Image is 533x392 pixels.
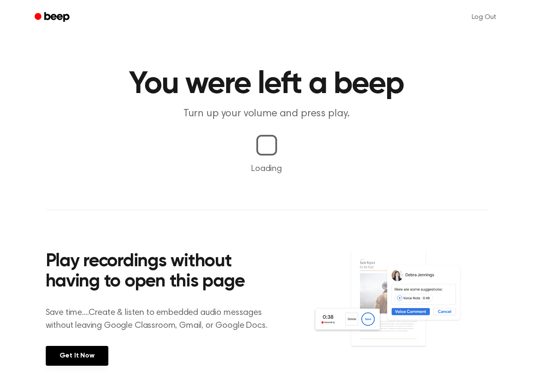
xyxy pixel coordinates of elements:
[46,69,488,100] h1: You were left a beep
[10,162,523,175] p: Loading
[46,346,108,366] a: Get It Now
[46,306,278,332] p: Save time....Create & listen to embedded audio messages without leaving Google Classroom, Gmail, ...
[46,252,278,292] h2: Play recordings without having to open this page
[101,107,432,121] p: Turn up your volume and press play.
[28,9,77,26] a: Beep
[463,7,505,28] a: Log Out
[312,249,487,365] img: Voice Comments on Docs and Recording Widget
